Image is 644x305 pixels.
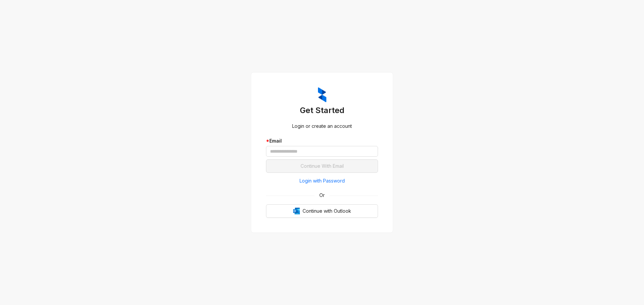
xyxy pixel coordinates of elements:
[266,122,378,130] div: Login or create an account
[293,208,300,214] img: Outlook
[318,87,326,103] img: ZumaIcon
[300,177,345,185] span: Login with Password
[266,137,378,145] div: Email
[315,192,329,199] span: Or
[266,159,378,173] button: Continue With Email
[266,175,378,186] button: Login with Password
[266,105,378,116] h3: Get Started
[303,207,351,215] span: Continue with Outlook
[266,204,378,218] button: OutlookContinue with Outlook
